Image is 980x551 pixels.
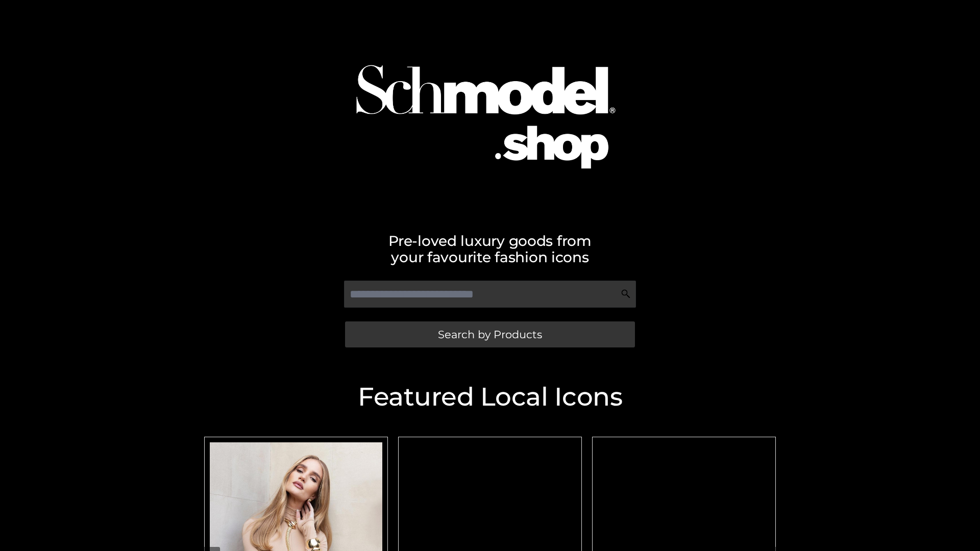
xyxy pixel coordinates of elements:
h2: Featured Local Icons​ [199,384,781,410]
span: Search by Products [438,329,542,340]
img: Search Icon [621,289,631,299]
h2: Pre-loved luxury goods from your favourite fashion icons [199,233,781,265]
a: Search by Products [345,321,635,347]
